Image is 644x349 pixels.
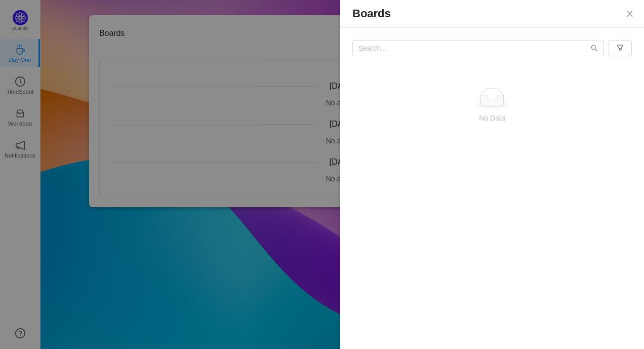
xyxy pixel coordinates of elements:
[352,8,632,19] p: Boards
[591,45,598,52] i: icon: search
[360,112,624,124] p: No Data
[626,10,634,18] i: icon: close
[609,40,632,56] button: icon: filter
[352,40,604,56] input: Search...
